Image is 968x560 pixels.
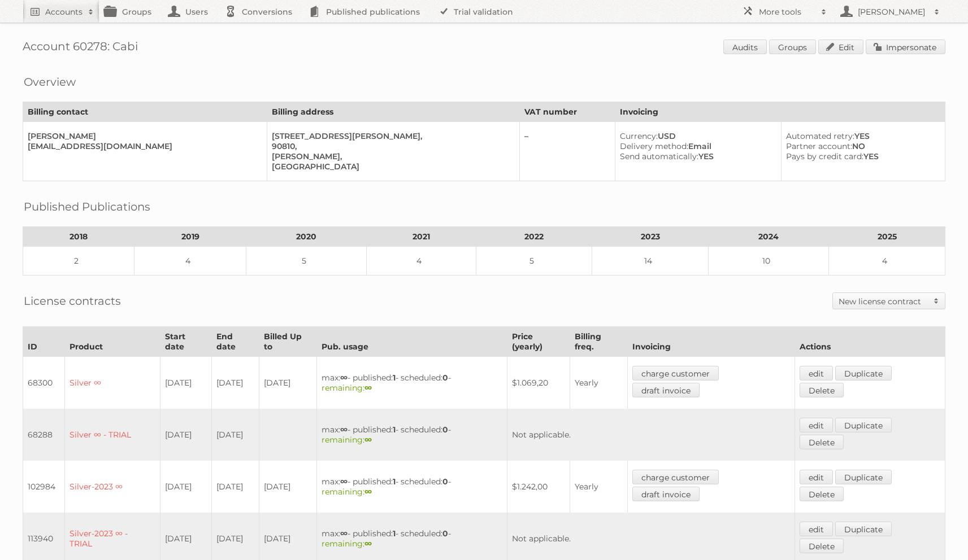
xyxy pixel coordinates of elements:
strong: ∞ [340,528,348,539]
td: Yearly [570,461,627,513]
a: edit [800,470,833,484]
th: Pub. usage [316,327,507,357]
strong: ∞ [364,435,372,445]
div: [PERSON_NAME], [272,151,510,161]
strong: 0 [442,476,448,487]
strong: 1 [393,373,396,383]
a: edit [800,418,833,432]
strong: 1 [393,476,396,487]
div: 90810, [272,141,510,151]
div: YES [786,151,936,161]
td: max: - published: - scheduled: - [316,409,507,461]
a: New license contract [833,293,945,309]
a: edit [800,522,833,536]
th: 2025 [829,227,945,247]
td: 4 [367,247,476,275]
strong: 0 [442,425,448,435]
strong: 0 [442,373,448,383]
div: YES [620,151,772,161]
td: $1.069,20 [507,357,570,409]
span: Send automatically: [620,151,698,161]
td: Silver ∞ - TRIAL [65,409,160,461]
strong: ∞ [340,425,348,435]
a: Edit [818,40,863,54]
td: Silver-2023 ∞ [65,461,160,513]
a: Duplicate [835,470,892,484]
strong: ∞ [364,539,372,549]
a: Groups [769,40,816,54]
td: 10 [708,247,829,275]
th: VAT number [519,102,615,122]
th: ID [23,327,65,357]
th: End date [211,327,259,357]
strong: ∞ [364,487,372,497]
h2: [PERSON_NAME] [855,6,928,17]
td: Silver ∞ [65,357,160,409]
h2: Accounts [45,6,83,17]
a: Delete [800,487,844,501]
div: USD [620,131,772,141]
a: Audits [723,40,767,54]
a: charge customer [632,366,719,380]
span: remaining: [322,435,372,445]
a: draft invoice [632,383,700,397]
th: Price (yearly) [507,327,570,357]
a: Delete [800,539,844,553]
span: remaining: [322,487,372,497]
td: – [519,122,615,181]
th: Billed Up to [259,327,316,357]
h2: New license contract [839,296,928,307]
th: Billing freq. [570,327,627,357]
span: Partner account: [786,141,852,151]
td: 5 [246,247,367,275]
a: draft invoice [632,487,700,501]
strong: 1 [393,425,396,435]
h2: Published Publications [24,198,150,215]
td: [DATE] [259,461,316,513]
a: charge customer [632,470,719,484]
strong: 1 [393,528,396,539]
span: Currency: [620,131,658,141]
th: 2024 [708,227,829,247]
span: Pays by credit card: [786,151,863,161]
th: 2023 [592,227,709,247]
td: 102984 [23,461,65,513]
td: [DATE] [211,461,259,513]
div: [GEOGRAPHIC_DATA] [272,161,510,172]
a: Delete [800,435,844,449]
strong: 0 [442,528,448,539]
th: Actions [795,327,945,357]
h2: Overview [24,73,76,90]
div: [EMAIL_ADDRESS][DOMAIN_NAME] [28,141,258,151]
span: remaining: [322,383,372,393]
h2: License contracts [24,292,121,309]
a: Duplicate [835,366,892,380]
a: Duplicate [835,418,892,432]
th: Start date [160,327,211,357]
td: [DATE] [160,357,211,409]
td: 68288 [23,409,65,461]
strong: ∞ [340,476,348,487]
th: 2021 [367,227,476,247]
td: Not applicable. [507,409,795,461]
th: Invoicing [627,327,795,357]
th: 2022 [476,227,592,247]
td: 68300 [23,357,65,409]
th: Billing address [267,102,519,122]
div: YES [786,131,936,141]
td: [DATE] [160,461,211,513]
span: Automated retry: [786,131,854,141]
td: 4 [829,247,945,275]
a: edit [800,366,833,380]
a: Duplicate [835,522,892,536]
th: Invoicing [615,102,945,122]
strong: ∞ [340,373,348,383]
td: 2 [23,247,134,275]
div: Email [620,141,772,151]
th: 2018 [23,227,134,247]
span: remaining: [322,539,372,549]
td: [DATE] [211,357,259,409]
td: [DATE] [160,409,211,461]
td: [DATE] [211,409,259,461]
td: 5 [476,247,592,275]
